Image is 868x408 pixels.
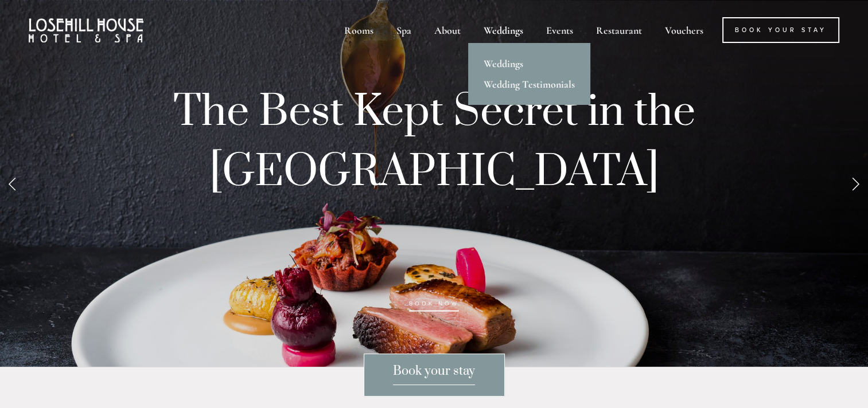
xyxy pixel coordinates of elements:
[536,17,583,43] div: Events
[655,17,714,43] a: Vouchers
[409,300,458,312] a: BOOK NOW
[722,17,839,43] a: Book Your Stay
[468,53,590,74] a: Weddings
[386,17,422,43] div: Spa
[468,74,590,95] a: Wedding Testimonials
[142,82,727,323] p: The Best Kept Secret in the [GEOGRAPHIC_DATA]
[473,17,534,43] div: Weddings
[586,17,652,43] div: Restaurant
[29,18,143,42] img: Losehill House
[424,17,471,43] div: About
[334,17,384,43] div: Rooms
[364,354,505,397] a: Book your stay
[843,166,868,201] a: Next Slide
[393,363,475,385] span: Book your stay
